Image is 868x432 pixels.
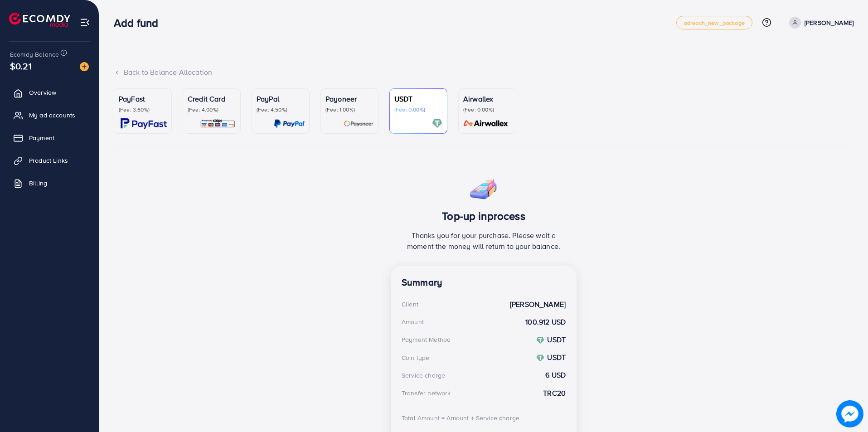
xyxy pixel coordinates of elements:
span: Product Links [29,156,68,165]
a: adreach_new_package [676,16,752,29]
img: card [121,118,167,129]
img: success [469,172,499,202]
p: (Fee: 0.00%) [463,106,511,113]
strong: [PERSON_NAME] [510,299,566,310]
span: My ad accounts [29,111,75,120]
img: coin [536,354,544,362]
p: Credit Card [188,93,236,104]
span: Ecomdy Balance [10,50,59,59]
img: card [344,118,373,129]
strong: 100.912 USD [525,317,566,327]
div: Transfer network [402,388,451,398]
img: card [432,118,442,129]
img: card [200,118,236,129]
p: PayFast [119,93,167,104]
span: adreach_new_package [684,20,745,26]
strong: USDT [547,335,566,345]
strong: USDT [547,352,566,362]
a: Billing [7,174,92,192]
img: coin [536,336,544,345]
p: (Fee: 0.00%) [394,106,442,113]
div: Total Amount = Amount + Service charge [402,413,519,422]
p: (Fee: 4.00%) [188,106,236,113]
p: (Fee: 3.60%) [119,106,167,113]
p: (Fee: 4.50%) [257,106,305,113]
div: Back to Balance Allocation [114,67,853,78]
h3: Add fund [114,16,165,29]
strong: TRC20 [543,388,566,398]
strong: 6 USD [545,370,566,380]
a: Product Links [7,151,92,170]
img: image [80,62,89,71]
div: Service charge [402,371,445,380]
a: Payment [7,129,92,147]
span: Payment [29,133,54,142]
a: [PERSON_NAME] [786,17,853,29]
img: card [461,118,511,129]
div: Coin type [402,353,429,362]
div: Client [402,300,418,309]
span: Billing [29,179,47,188]
p: USDT [394,93,442,104]
div: Payment Method [402,335,451,344]
a: Overview [7,83,92,102]
img: image [836,400,863,427]
img: logo [9,13,70,27]
div: Amount [402,317,424,326]
p: Payoneer [325,93,373,104]
img: card [274,118,305,129]
p: Thanks you for your purchase. Please wait a moment the money will return to your balance. [402,230,566,252]
p: [PERSON_NAME] [805,17,853,28]
span: $0.21 [10,59,32,73]
h3: Top-up inprocess [402,209,566,223]
img: menu [80,17,90,28]
p: PayPal [257,93,305,104]
a: My ad accounts [7,106,92,124]
p: (Fee: 1.00%) [325,106,373,113]
span: Overview [29,88,56,97]
p: Airwallex [463,93,511,104]
h4: Summary [402,277,566,288]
